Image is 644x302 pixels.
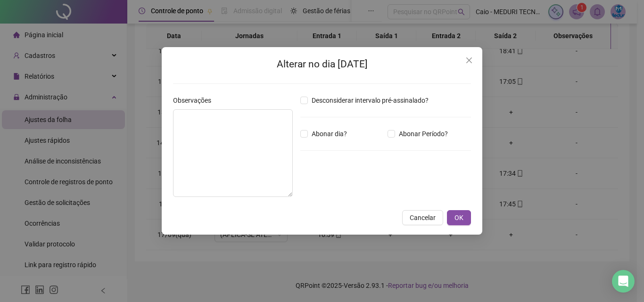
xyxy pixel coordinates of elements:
span: Abonar Período? [395,129,452,139]
span: Desconsiderar intervalo pré-assinalado? [308,95,432,106]
span: Abonar dia? [308,129,351,139]
label: Observações [173,95,217,106]
div: Open Intercom Messenger [612,270,635,293]
span: Cancelar [410,212,436,223]
button: OK [447,210,471,225]
span: close [465,57,473,64]
h2: Alterar no dia [DATE] [173,57,471,72]
span: OK [454,212,463,223]
button: Cancelar [402,210,443,225]
button: Close [462,53,477,68]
